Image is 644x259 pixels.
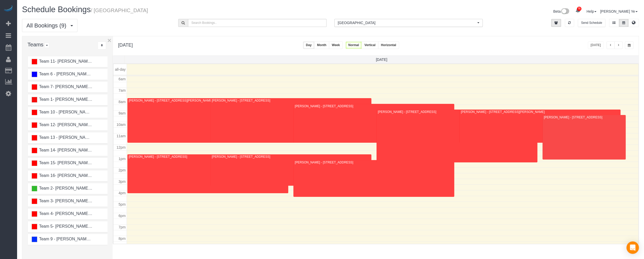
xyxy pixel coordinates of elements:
[188,19,327,27] input: Search Bookings..
[587,9,597,13] a: Help
[38,186,124,190] span: Team 2- [PERSON_NAME] (C)(EV)(AH)(VAC)
[38,123,118,127] span: Team 12- [PERSON_NAME] (VAC)(C)(EV)
[38,161,109,165] span: Team 15- [PERSON_NAME] (Trainee)
[107,37,111,44] button: ×
[212,155,370,159] div: [PERSON_NAME] - [STREET_ADDRESS]
[38,199,115,203] span: Team 3- [PERSON_NAME] (C)(EV)(VAC)
[119,236,126,241] span: 8pm
[334,19,483,27] button: [GEOGRAPHIC_DATA]
[3,5,13,12] img: Automaid Logo
[544,116,625,119] div: [PERSON_NAME] - [STREET_ADDRESS]
[117,123,126,127] span: 10am
[578,19,605,27] button: Send Schedule
[22,5,91,14] span: Schedule Bookings
[38,110,119,114] span: Team 10 - [PERSON_NAME] (C)(EV)(VAC)
[314,41,329,49] button: Month
[376,57,387,62] span: [DATE]
[38,237,112,241] span: Team 9 - [PERSON_NAME] (AH) (VAC)
[38,224,115,228] span: Team 5- [PERSON_NAME] (C)(EV)(VAC)
[334,19,483,27] ol: All Locations
[38,59,118,63] span: Team 11- [PERSON_NAME] (C)(EV)(VAC)
[119,168,126,172] span: 2pm
[22,19,77,32] button: All Bookings (9)
[345,41,362,49] button: Normal
[600,9,638,13] a: [PERSON_NAME] Ye
[101,44,103,47] i: Sort Teams
[294,104,453,108] div: [PERSON_NAME] - [STREET_ADDRESS]
[588,41,604,49] button: [DATE]
[212,99,370,103] div: [PERSON_NAME] - [STREET_ADDRESS]
[26,22,69,29] span: All Bookings (9)
[361,41,378,49] button: Vertical
[119,157,126,161] span: 1pm
[338,20,476,25] span: [GEOGRAPHIC_DATA]
[119,111,126,115] span: 9am
[577,7,581,11] span: 75
[294,161,453,164] div: [PERSON_NAME] - [STREET_ADDRESS]
[115,67,126,71] span: all-day
[91,8,148,13] small: / [GEOGRAPHIC_DATA]
[38,173,131,178] span: Team 16- [PERSON_NAME] (PUBLIC)(TRAINEE)
[119,88,126,92] span: 7am
[119,179,126,184] span: 3pm
[27,41,44,47] span: Teams
[98,41,106,49] div: ...
[119,202,126,206] span: 5pm
[119,225,126,229] span: 7pm
[329,41,343,49] button: Week
[119,77,126,81] span: 6am
[117,145,126,149] span: 12pm
[119,100,126,104] span: 8am
[38,72,135,76] span: Team 6 - [PERSON_NAME] (AH)(EV-ask first)(VAC)
[553,9,569,13] a: Beta
[128,155,287,159] div: [PERSON_NAME] - [STREET_ADDRESS]
[38,148,117,152] span: Team 14- [PERSON_NAME] (C) (PUBLIC)
[573,5,583,17] a: 75
[38,84,108,89] span: Team 7- [PERSON_NAME] (C) (VAC)
[460,110,619,114] div: [PERSON_NAME] - [STREET_ADDRESS][PERSON_NAME]
[38,211,114,216] span: Team 4- [PERSON_NAME] (C)(PUBLIC)
[561,8,569,15] img: New interface
[119,214,126,218] span: 6pm
[38,135,119,140] span: Team 13 - [PERSON_NAME] (C)(EV)(VAC)
[378,41,399,49] button: Horizontal
[38,97,114,102] span: Team 1- [PERSON_NAME] (C)(PUBLIC)
[303,41,314,49] button: Day
[119,191,126,195] span: 4pm
[128,99,287,103] div: [PERSON_NAME] - [STREET_ADDRESS][PERSON_NAME]
[117,134,126,138] span: 11am
[378,110,536,114] div: [PERSON_NAME] - [STREET_ADDRESS]
[626,241,639,254] div: Open Intercom Messenger
[118,41,133,48] h2: [DATE]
